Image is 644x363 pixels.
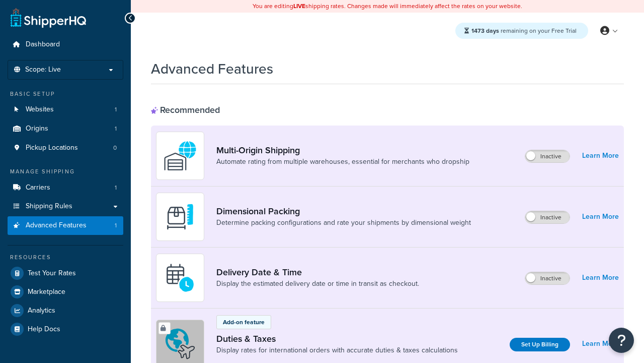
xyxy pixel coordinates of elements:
[151,59,273,79] h1: Advanced Features
[26,105,54,114] span: Websites
[525,272,570,284] label: Inactive
[26,202,72,211] span: Shipping Rules
[151,104,220,115] div: Recommended
[115,125,117,133] span: 1
[582,149,619,163] a: Learn More
[609,328,634,353] button: Open Resource Center
[8,178,123,197] li: Carriers
[8,100,123,119] a: Websites1
[216,218,471,228] a: Determine packing configurations and rate your shipments by dimensional weight
[216,145,469,156] a: Multi-Origin Shipping
[471,26,499,35] strong: 1473 days
[8,139,123,157] li: Pickup Locations
[582,210,619,224] a: Learn More
[510,338,570,351] a: Set Up Billing
[582,271,619,285] a: Learn More
[26,125,48,133] span: Origins
[216,279,419,289] a: Display the estimated delivery date or time in transit as checkout.
[115,184,117,192] span: 1
[216,206,471,217] a: Dimensional Packing
[223,318,265,327] p: Add-on feature
[216,267,419,278] a: Delivery Date & Time
[28,269,76,278] span: Test Your Rates
[28,307,55,315] span: Analytics
[28,288,65,296] span: Marketplace
[163,260,198,295] img: gfkeb5ejjkALwAAAABJRU5ErkJggg==
[8,90,123,98] div: Basic Setup
[26,40,60,49] span: Dashboard
[525,211,570,223] label: Inactive
[113,144,117,152] span: 0
[8,253,123,262] div: Resources
[8,100,123,119] li: Websites
[8,167,123,176] div: Manage Shipping
[163,138,198,173] img: WatD5o0RtDAAAAAElFTkSuQmCC
[26,221,87,230] span: Advanced Features
[115,105,117,114] span: 1
[115,221,117,230] span: 1
[8,119,123,138] a: Origins1
[8,216,123,235] a: Advanced Features1
[216,157,469,167] a: Automate rating from multiple warehouses, essential for merchants who dropship
[26,144,78,152] span: Pickup Locations
[8,178,123,197] a: Carriers1
[28,325,60,334] span: Help Docs
[582,337,619,351] a: Learn More
[525,150,570,162] label: Inactive
[163,199,198,234] img: DTVBYsAAAAAASUVORK5CYII=
[8,139,123,157] a: Pickup Locations0
[293,2,305,11] b: LIVE
[216,333,458,344] a: Duties & Taxes
[26,184,50,192] span: Carriers
[8,283,123,301] a: Marketplace
[8,301,123,320] a: Analytics
[216,345,458,355] a: Display rates for international orders with accurate duties & taxes calculations
[8,320,123,338] a: Help Docs
[8,35,123,54] a: Dashboard
[8,216,123,235] li: Advanced Features
[471,26,577,35] span: remaining on your Free Trial
[8,264,123,282] a: Test Your Rates
[8,197,123,216] a: Shipping Rules
[25,66,61,74] span: Scope: Live
[8,119,123,138] li: Origins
